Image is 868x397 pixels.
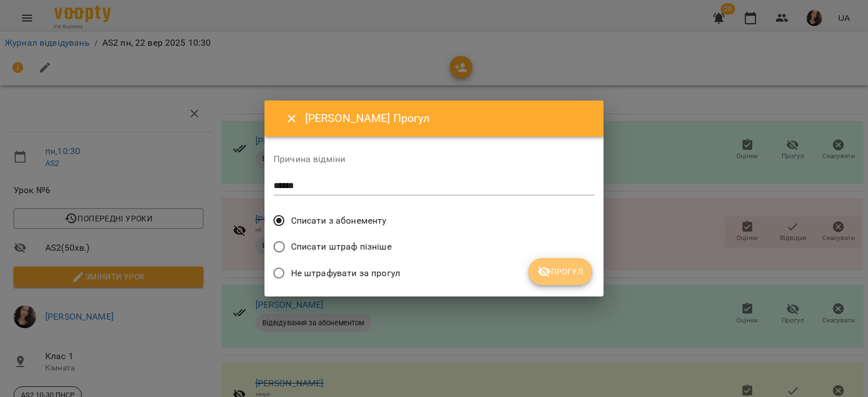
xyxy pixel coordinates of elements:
[274,155,594,164] label: Причина відміни
[291,240,392,254] span: Списати штраф пізніше
[291,214,387,228] span: Списати з абонементу
[537,265,583,278] span: Прогул
[291,267,400,280] span: Не штрафувати за прогул
[528,258,592,285] button: Прогул
[278,105,305,132] button: Close
[305,110,590,127] h6: [PERSON_NAME] Прогул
